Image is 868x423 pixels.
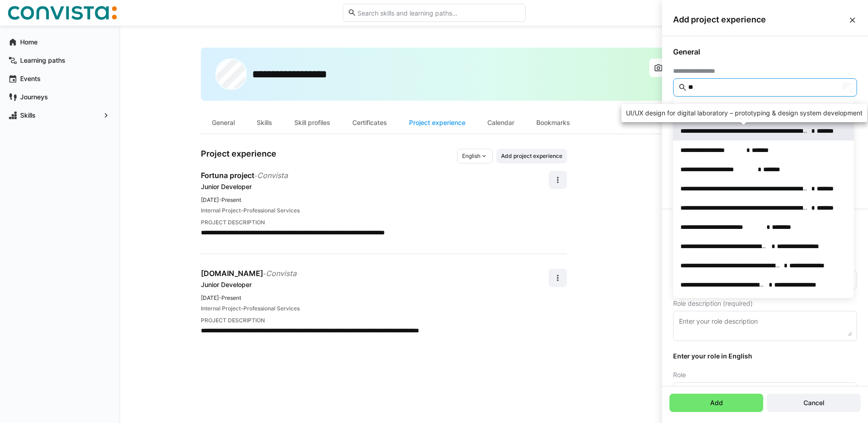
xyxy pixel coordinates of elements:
button: Add project experience [496,149,567,163]
button: Add [669,394,763,412]
span: Add project experience [673,15,848,25]
span: Role [673,371,686,379]
span: [DATE] [201,294,219,301]
button: Upload picture [649,59,716,77]
span: Internal Project [201,305,241,312]
span: Present [221,294,241,301]
span: Role description (required) [673,300,753,307]
div: General [201,112,246,134]
span: UI/UX design for digital laboratory – prototyping & design system development [626,109,863,117]
span: - [263,270,266,277]
span: - [241,304,243,313]
span: Add project experience [500,152,563,160]
span: Fortuna project [201,171,254,180]
span: [DATE] [201,196,219,203]
div: PROJECT DESCRIPTION [201,317,549,324]
span: - [254,172,257,179]
div: Skill profiles [283,112,341,134]
span: Internal Project [201,207,241,214]
div: Bookmarks [525,112,581,134]
span: Convista [257,171,288,180]
span: [DOMAIN_NAME] [201,269,263,278]
span: General [673,47,857,56]
div: Junior Developer [201,182,549,191]
button: Cancel [767,394,861,412]
span: - [219,195,221,203]
div: Project experience [398,112,476,134]
span: - [241,206,243,215]
div: PROJECT DESCRIPTION [201,219,549,226]
span: Present [221,196,241,203]
span: Cancel [802,398,825,407]
span: English [462,152,480,160]
span: Professional Services [243,305,300,312]
span: Convista [266,269,297,278]
input: Search skills and learning paths… [356,9,520,17]
span: Add [709,398,724,407]
div: Calendar [476,112,525,134]
div: Certificates [341,112,398,134]
h3: Project experience [201,149,457,163]
span: Professional Services [243,207,300,214]
span: - [219,293,221,301]
div: Skills [246,112,283,134]
span: Enter your role in English [673,352,857,360]
div: Junior Developer [201,280,549,289]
